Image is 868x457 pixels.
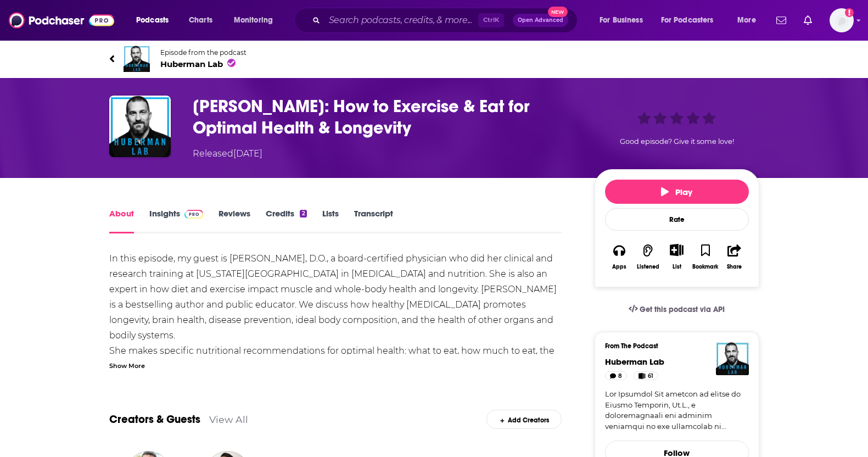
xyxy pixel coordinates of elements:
input: Search podcasts, credits, & more... [324,12,478,29]
a: Creators & Guests [109,413,200,426]
span: Good episode? Give it some love! [620,137,734,146]
button: Listened [634,237,662,277]
span: For Podcasters [661,13,714,28]
span: Ctrl K [478,13,504,27]
a: About [109,208,134,233]
a: Huberman Lab [605,356,664,367]
span: Monitoring [234,13,273,28]
button: Bookmark [691,237,720,277]
button: open menu [128,12,183,29]
a: View All [209,414,248,425]
div: List [673,263,681,270]
button: Play [605,180,749,204]
img: Huberman Lab [124,46,150,72]
img: Huberman Lab [716,342,749,375]
button: open menu [730,12,770,29]
span: 8 [618,371,622,382]
div: Bookmark [692,264,718,270]
div: Add Creators [486,410,562,429]
a: Lists [322,208,339,233]
button: open menu [654,12,730,29]
a: Reviews [219,208,250,233]
a: Credits2 [266,208,306,233]
span: More [737,13,756,28]
img: User Profile [830,8,854,32]
a: Get this podcast via API [620,296,734,323]
svg: Add a profile image [845,8,854,17]
span: 61 [648,371,653,382]
a: Show notifications dropdown [772,11,791,30]
img: Podchaser - Follow, Share and Rate Podcasts [9,10,114,31]
div: Listened [637,264,659,270]
span: New [548,7,568,17]
h1: Dr. Gabrielle Lyon: How to Exercise & Eat for Optimal Health & Longevity [193,96,577,138]
button: open menu [226,12,287,29]
div: Released [DATE] [193,147,262,160]
a: InsightsPodchaser Pro [149,208,204,233]
img: Podchaser Pro [184,210,204,219]
img: Dr. Gabrielle Lyon: How to Exercise & Eat for Optimal Health & Longevity [109,96,171,157]
a: Transcript [354,208,393,233]
a: Lor Ipsumdol Sit ametcon ad elitse do Eiusmo Temporin, Ut.L., e doloremagnaali eni adminim veniam... [605,389,749,432]
button: Open AdvancedNew [513,14,568,27]
div: Share [727,264,742,270]
span: For Business [600,13,643,28]
h3: From The Podcast [605,342,740,350]
button: Show More Button [665,244,688,256]
button: Show profile menu [830,8,854,32]
a: Charts [182,12,219,29]
span: Play [661,187,692,197]
span: Logged in as nshort92 [830,8,854,32]
a: Show notifications dropdown [799,11,816,30]
span: Episode from the podcast [160,48,247,57]
div: Apps [612,264,626,270]
a: 8 [605,371,628,380]
span: Open Advanced [518,18,563,23]
button: Apps [605,237,634,277]
div: 2 [300,210,306,218]
button: open menu [592,12,657,29]
div: Rate [605,208,749,231]
div: Show More ButtonList [662,237,691,277]
a: Huberman LabEpisode from the podcastHuberman Lab [109,46,759,72]
div: Search podcasts, credits, & more... [305,8,588,33]
span: Huberman Lab [160,59,247,69]
a: 61 [634,371,658,380]
span: Get this podcast via API [640,305,725,314]
span: Charts [189,13,212,28]
span: Podcasts [136,13,169,28]
button: Share [720,237,748,277]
